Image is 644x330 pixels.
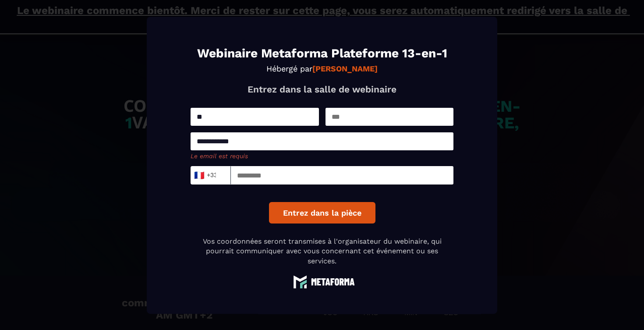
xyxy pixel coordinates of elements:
strong: [PERSON_NAME] [312,64,378,73]
span: 🇫🇷 [194,169,205,181]
span: +33 [196,169,215,181]
div: Search for option [191,166,231,185]
p: Vos coordonnées seront transmises à l'organisateur du webinaire, qui pourrait communiquer avec vo... [191,237,453,266]
span: Le email est requis [191,153,248,160]
h1: Webinaire Metaforma Plateforme 13-en-1 [191,47,453,60]
input: Search for option [216,169,223,182]
p: Hébergé par [191,64,453,73]
p: Entrez dans la salle de webinaire [191,84,453,95]
button: Entrez dans la pièce [269,202,375,224]
img: logo [289,275,355,288]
